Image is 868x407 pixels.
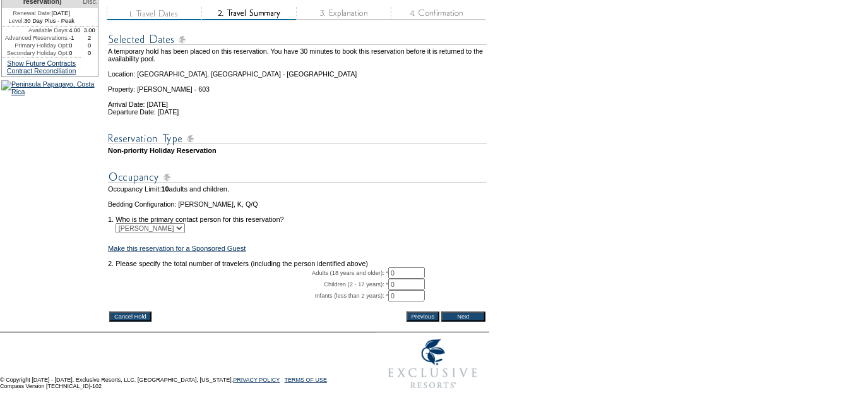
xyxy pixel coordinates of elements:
[108,131,487,147] img: subTtlResType.gif
[108,260,487,267] td: 2. Please specify the total number of travelers (including the person identified above)
[391,7,485,20] img: step4_state1.gif
[108,290,388,301] td: Infants (less than 2 years): *
[108,169,487,185] img: subTtlOccupancy.gif
[108,47,487,63] td: A temporary hold has been placed on this reservation. You have 30 minutes to book this reservatio...
[2,42,69,49] td: Primary Holiday Opt:
[8,17,24,25] span: Level:
[233,377,280,383] a: PRIVACY POLICY
[108,63,487,78] td: Location: [GEOGRAPHIC_DATA], [GEOGRAPHIC_DATA] - [GEOGRAPHIC_DATA]
[108,108,487,116] td: Departure Date: [DATE]
[13,9,51,17] span: Renewal Date:
[108,279,388,290] td: Children (2 - 17 years): *
[108,147,487,154] td: Non-priority Holiday Reservation
[109,312,152,322] input: Cancel Hold
[108,185,487,193] td: Occupancy Limit: adults and children.
[201,7,296,20] img: step2_state2.gif
[2,49,69,57] td: Secondary Holiday Opt:
[407,312,439,322] input: Previous
[296,7,391,20] img: step3_state1.gif
[69,34,81,42] td: -1
[81,42,98,49] td: 0
[108,78,487,93] td: Property: [PERSON_NAME] - 603
[108,208,487,223] td: 1. Who is the primary contact person for this reservation?
[161,185,169,193] span: 10
[81,34,98,42] td: 2
[376,332,489,396] img: Exclusive Resorts
[7,59,76,67] a: Show Future Contracts
[2,17,81,27] td: 30 Day Plus - Peak
[108,245,246,252] a: Make this reservation for a Sponsored Guest
[108,267,388,279] td: Adults (18 years and older): *
[108,32,487,47] img: subTtlSelectedDates.gif
[81,49,98,57] td: 0
[2,8,81,17] td: [DATE]
[285,377,328,383] a: TERMS OF USE
[7,67,76,75] a: Contract Reconciliation
[1,80,98,95] img: Peninsula Papagayo, Costa Rica
[69,49,81,57] td: 0
[441,312,485,322] input: Next
[108,200,487,208] td: Bedding Configuration: [PERSON_NAME], K, Q/Q
[69,42,81,49] td: 0
[108,93,487,108] td: Arrival Date: [DATE]
[69,27,81,34] td: 4.00
[2,34,69,42] td: Advanced Reservations:
[2,27,69,34] td: Available Days:
[107,7,201,20] img: step1_state3.gif
[81,27,98,34] td: 3.00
